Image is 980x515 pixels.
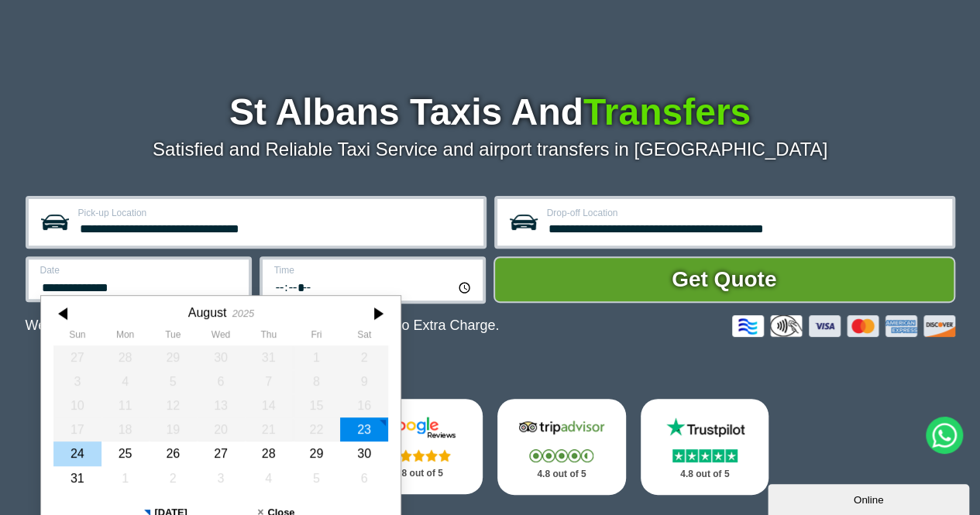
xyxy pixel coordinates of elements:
div: 12 August 2025 [149,393,197,417]
div: 06 August 2025 [197,369,245,393]
img: Stars [672,449,738,462]
div: 02 September 2025 [149,466,197,490]
span: Transfers [583,91,751,132]
p: 4.8 out of 5 [371,464,466,483]
a: Google Stars 4.8 out of 5 [354,399,483,494]
p: We Now Accept Card & Contactless Payment In [26,318,500,334]
div: 25 August 2025 [101,441,149,465]
th: Wednesday [197,329,245,345]
div: 22 August 2025 [292,417,340,441]
h1: St Albans Taxis And [26,94,955,131]
div: 26 August 2025 [149,441,197,465]
div: 05 August 2025 [149,369,197,393]
div: 10 August 2025 [53,393,101,417]
div: 24 August 2025 [53,441,101,465]
label: Date [40,266,239,275]
th: Thursday [244,329,292,345]
p: Satisfied and Reliable Taxi Service and airport transfers in [GEOGRAPHIC_DATA] [26,139,955,160]
div: 31 July 2025 [244,345,292,369]
label: Pick-up Location [78,208,474,218]
iframe: chat widget [768,481,972,515]
div: 04 August 2025 [101,369,149,393]
div: 01 September 2025 [101,466,149,490]
div: 21 August 2025 [244,417,292,441]
div: 16 August 2025 [340,393,388,417]
div: 07 August 2025 [244,369,292,393]
div: 14 August 2025 [244,393,292,417]
div: 29 August 2025 [292,441,340,465]
div: 13 August 2025 [197,393,245,417]
label: Drop-off Location [547,208,943,218]
div: August [187,305,226,320]
p: 4.8 out of 5 [514,465,609,484]
div: 28 August 2025 [244,441,292,465]
img: Stars [387,449,451,462]
th: Saturday [340,329,388,345]
a: Trustpilot Stars 4.8 out of 5 [641,399,769,495]
div: 23 August 2025 [340,417,388,441]
a: Tripadvisor Stars 4.8 out of 5 [497,399,626,495]
div: 29 July 2025 [149,345,197,369]
div: 20 August 2025 [197,417,245,441]
div: 11 August 2025 [101,393,149,417]
th: Sunday [53,329,101,345]
div: 15 August 2025 [292,393,340,417]
th: Monday [101,329,149,345]
div: 03 September 2025 [197,466,245,490]
div: 17 August 2025 [53,417,101,441]
th: Tuesday [149,329,197,345]
div: 04 September 2025 [244,466,292,490]
img: Stars [529,449,593,462]
div: 09 August 2025 [340,369,388,393]
img: Google [372,416,465,439]
div: 02 August 2025 [340,345,388,369]
div: 28 July 2025 [101,345,149,369]
div: 05 September 2025 [292,466,340,490]
div: 27 August 2025 [197,441,245,465]
label: Time [274,266,473,275]
div: 30 August 2025 [340,441,388,465]
th: Friday [292,329,340,345]
p: 4.8 out of 5 [658,465,752,484]
div: 08 August 2025 [292,369,340,393]
div: 01 August 2025 [292,345,340,369]
div: 30 July 2025 [197,345,245,369]
div: 2025 [232,307,253,319]
button: Get Quote [493,256,955,303]
div: 19 August 2025 [149,417,197,441]
div: 27 July 2025 [53,345,101,369]
div: 03 August 2025 [53,369,101,393]
img: Trustpilot [658,416,751,439]
div: 31 August 2025 [53,466,101,490]
div: 06 September 2025 [340,466,388,490]
span: The Car at No Extra Charge. [322,318,499,333]
img: Credit And Debit Cards [732,315,955,337]
div: 18 August 2025 [101,417,149,441]
img: Tripadvisor [515,416,608,439]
